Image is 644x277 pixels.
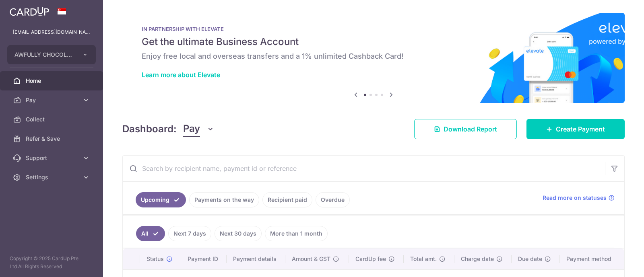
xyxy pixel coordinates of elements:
span: AWFULLY CHOCOLATE PTE LTD [14,51,74,59]
input: Search by recipient name, payment id or reference [123,156,605,181]
span: Home [26,77,79,85]
img: CardUp [10,6,49,16]
th: Payment ID [181,248,227,269]
img: Renovation banner [122,13,625,103]
span: Support [26,154,79,162]
span: Settings [26,173,79,181]
h5: Get the ultimate Business Account [142,35,605,48]
span: Status [147,255,164,263]
a: Recipient paid [262,192,312,207]
a: Next 7 days [168,226,211,241]
a: Read more on statuses [543,194,615,202]
button: AWFULLY CHOCOLATE PTE LTD [7,45,96,64]
p: [EMAIL_ADDRESS][DOMAIN_NAME] [13,28,90,36]
a: Next 30 days [215,226,262,241]
a: Learn more about Elevate [142,71,220,79]
span: Create Payment [556,124,605,134]
th: Payment method [560,248,624,269]
a: Create Payment [526,119,625,139]
span: Amount & GST [292,255,330,263]
th: Payment details [227,248,286,269]
span: Collect [26,115,79,123]
span: Charge date [461,255,494,263]
h4: Dashboard: [122,122,177,136]
a: Overdue [316,192,350,207]
span: Refer & Save [26,135,79,143]
a: Upcoming [136,192,186,207]
span: Download Report [444,124,497,134]
p: IN PARTNERSHIP WITH ELEVATE [142,26,605,32]
span: Pay [26,96,79,104]
button: Pay [183,121,214,137]
a: Download Report [414,119,517,139]
a: Payments on the way [189,192,259,207]
a: All [136,226,165,241]
span: Pay [183,121,200,137]
span: Total amt. [410,255,437,263]
h6: Enjoy free local and overseas transfers and a 1% unlimited Cashback Card! [142,51,605,61]
span: Due date [518,255,542,263]
span: Read more on statuses [543,194,607,202]
a: More than 1 month [265,226,328,241]
span: CardUp fee [355,255,386,263]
